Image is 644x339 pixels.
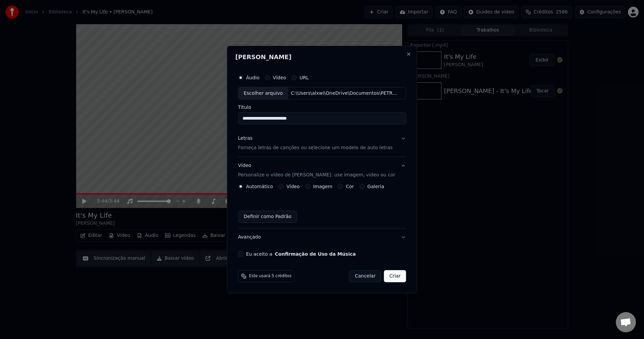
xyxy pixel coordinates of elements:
label: Galeria [367,184,384,189]
label: Cor [346,184,354,189]
p: Forneça letras de canções ou selecione um modelo de auto letras [238,145,393,152]
div: C:\Users\alxwi\OneDrive\Documentos\PETROPOLIS\KARAOKE_ESPECIAL\Stone Sour - Through Glass.mp3 [288,90,402,97]
button: Definir como Padrão [238,211,297,223]
div: Vídeo [238,163,395,179]
label: Vídeo [286,184,300,189]
button: Avançado [238,228,406,246]
button: Criar [384,270,406,282]
label: Automático [246,184,273,189]
label: Imagem [313,184,332,189]
div: Escolher arquivo [238,87,288,99]
label: Título [238,105,406,110]
p: Personalize o vídeo de [PERSON_NAME]: use imagem, vídeo ou cor [238,172,395,178]
button: Cancelar [349,270,381,282]
h2: [PERSON_NAME] [235,54,409,60]
label: Vídeo [273,75,286,80]
label: Áudio [246,75,260,80]
span: Este usará 5 créditos [249,273,291,279]
label: URL [300,75,309,80]
div: Letras [238,135,253,142]
label: Eu aceito a [246,252,356,256]
button: VídeoPersonalize o vídeo de [PERSON_NAME]: use imagem, vídeo ou cor [238,157,406,184]
div: VídeoPersonalize o vídeo de [PERSON_NAME]: use imagem, vídeo ou cor [238,184,406,228]
button: Eu aceito a [275,252,356,256]
button: LetrasForneça letras de canções ou selecione um modelo de auto letras [238,130,406,157]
